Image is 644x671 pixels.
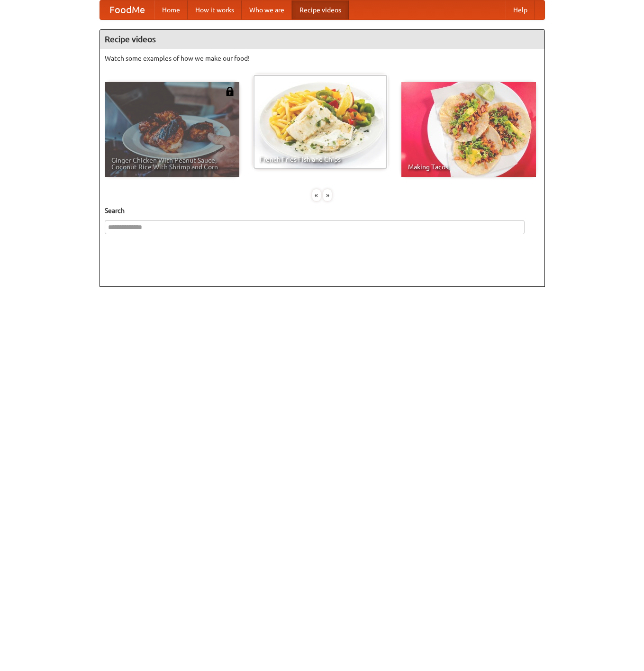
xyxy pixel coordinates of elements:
[506,0,535,19] a: Help
[100,0,154,19] a: FoodMe
[225,87,235,96] img: 483408.png
[188,0,242,19] a: How it works
[312,189,321,201] div: «
[105,54,540,63] p: Watch some examples of how we make our food!
[253,74,388,169] a: French Fries Fish and Chips
[260,156,381,163] span: French Fries Fish and Chips
[292,0,349,19] a: Recipe videos
[408,164,529,170] span: Making Tacos
[154,0,188,19] a: Home
[323,189,332,201] div: »
[401,82,536,177] a: Making Tacos
[242,0,292,19] a: Who we are
[105,206,540,215] h5: Search
[100,30,544,49] h4: Recipe videos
